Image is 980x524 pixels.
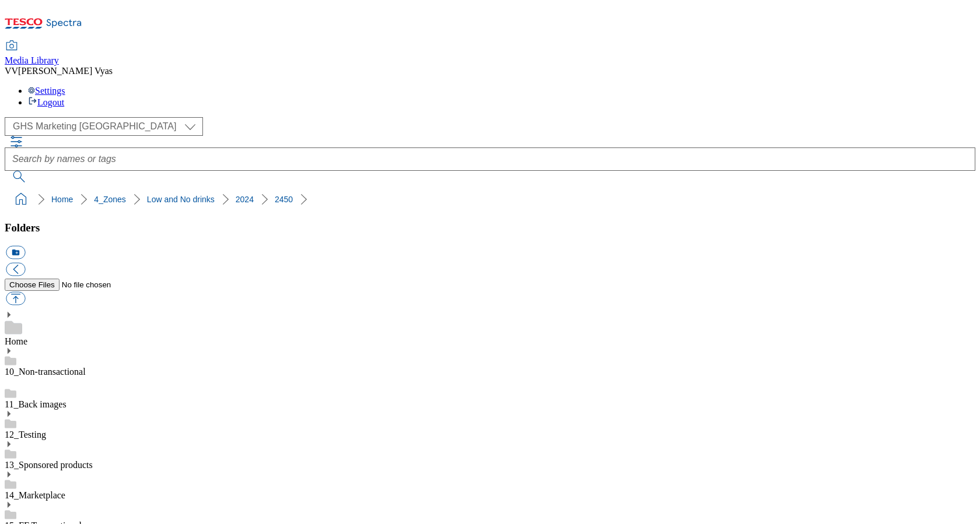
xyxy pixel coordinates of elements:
a: 4_Zones [94,195,125,204]
a: 12_Testing [5,430,46,439]
span: [PERSON_NAME] Vyas [18,66,113,76]
nav: breadcrumb [5,188,975,210]
a: Home [51,195,73,204]
input: Search by names or tags [5,147,975,171]
a: Low and No drinks [147,195,215,204]
a: 10_Non-transactional [5,367,86,377]
a: 2024 [236,195,254,204]
a: Logout [28,97,64,107]
h3: Folders [5,221,975,234]
a: home [12,190,30,209]
span: VV [5,66,18,76]
a: Home [5,336,27,346]
a: 11_Back images [5,399,66,409]
a: 14_Marketplace [5,490,65,500]
a: Media Library [5,41,59,66]
a: Settings [28,86,65,96]
a: 13_Sponsored products [5,460,93,470]
a: 2450 [275,195,293,204]
span: Media Library [5,55,59,65]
